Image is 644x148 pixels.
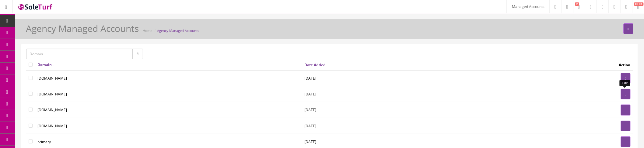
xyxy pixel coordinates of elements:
[35,102,302,118] td: [DOMAIN_NAME]
[26,49,133,59] input: Domain
[302,71,506,86] td: [DATE]
[17,3,54,11] img: SaleTurf
[620,80,630,86] div: Edit
[35,118,302,134] td: [DOMAIN_NAME]
[634,2,644,6] span: HELP
[35,71,302,86] td: [DOMAIN_NAME]
[302,118,506,134] td: [DATE]
[37,62,54,67] a: Domain
[506,59,633,71] td: Action
[35,86,302,102] td: [DOMAIN_NAME]
[305,62,326,67] a: Date Added
[302,86,506,102] td: [DATE]
[157,28,199,33] a: Agency Managed Accounts
[143,28,152,33] a: Home
[575,2,579,6] span: 2
[302,102,506,118] td: [DATE]
[26,23,139,33] h1: Agency Managed Accounts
